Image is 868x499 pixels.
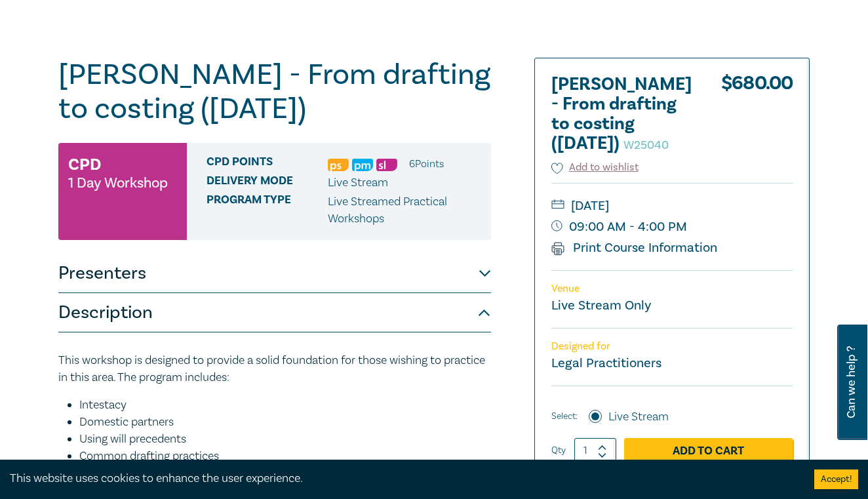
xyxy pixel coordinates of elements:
[68,176,168,190] small: 1 Day Workshop
[845,332,858,432] span: Can we help ?
[207,155,328,172] span: CPD Points
[207,174,328,191] span: Delivery Mode
[574,438,616,463] input: 1
[551,160,639,175] button: Add to wishlist
[58,58,491,126] h1: [PERSON_NAME] - From drafting to costing ([DATE])
[551,340,793,353] p: Designed for
[79,431,491,448] li: Using will precedents
[814,469,858,489] button: Accept cookies
[58,254,491,293] button: Presenters
[328,193,481,228] p: Live Streamed Practical Workshops
[721,75,793,160] div: $ 680.00
[79,448,491,465] li: Common drafting practices
[551,239,717,256] a: Print Course Information
[352,159,373,171] img: Practice Management & Business Skills
[328,159,349,171] img: Professional Skills
[551,355,661,372] small: Legal Practitioners
[608,409,669,426] label: Live Stream
[10,470,795,487] div: This website uses cookies to enhance the user experience.
[623,138,669,153] small: W25040
[409,155,444,172] li: 6 Point s
[79,397,491,414] li: Intestacy
[551,75,696,153] h2: [PERSON_NAME] - From drafting to costing ([DATE])
[328,175,388,190] span: Live Stream
[551,195,793,216] small: [DATE]
[551,409,578,424] span: Select:
[376,159,397,171] img: Substantive Law
[551,283,793,295] p: Venue
[58,352,491,386] p: This workshop is designed to provide a solid foundation for those wishing to practice in this are...
[551,297,651,314] a: Live Stream Only
[624,438,793,463] a: Add to Cart
[68,153,101,176] h3: CPD
[551,443,566,458] label: Qty
[551,216,793,237] small: 09:00 AM - 4:00 PM
[79,414,491,431] li: Domestic partners
[58,293,491,332] button: Description
[207,193,328,228] span: Program type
